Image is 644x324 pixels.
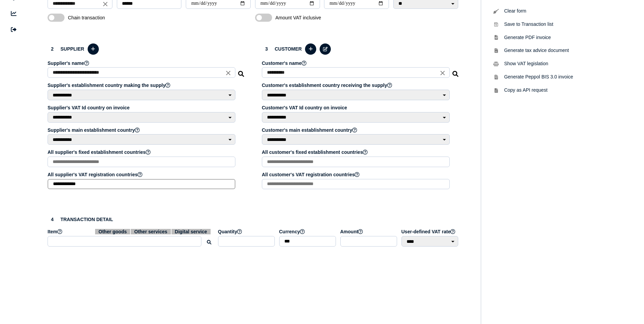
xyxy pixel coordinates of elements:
h3: Transaction detail [48,215,459,224]
button: Search for an item by HS code or use natural language description [203,237,215,248]
i: Search for a dummy seller [238,69,245,74]
label: Supplier's VAT Id country on invoice [48,105,236,110]
label: Amount [340,229,398,234]
label: Customer's main establishment country [262,127,451,133]
label: Item [48,229,215,234]
i: Search for a dummy customer [452,69,459,74]
i: Close [225,69,232,77]
span: Digital service [172,229,211,234]
label: User-defined VAT rate [401,229,459,234]
button: Insights [6,6,21,21]
label: All supplier's VAT registration countries [48,172,236,177]
label: Currency [279,229,337,234]
label: Customer's VAT Id country on invoice [262,105,451,110]
span: Amount VAT inclusive [275,15,347,20]
div: 4 [48,215,57,224]
button: Edit selected customer in the database [320,43,331,55]
h3: Supplier [48,42,245,56]
button: Add a new customer to the database [305,43,316,55]
button: Sign out [6,22,21,37]
label: All customer's VAT registration countries [262,172,451,177]
h3: Customer [262,42,459,56]
section: Define the seller [41,36,252,201]
label: All supplier's fixed establishment countries [48,149,236,155]
span: Other services [131,229,171,234]
div: 2 [48,44,57,54]
label: Quantity [218,229,276,234]
label: All customer's fixed establishment countries [262,149,451,155]
span: Chain transaction [68,15,139,20]
section: Define the item, and answer additional questions [41,208,466,258]
span: Other goods [95,229,130,234]
div: 3 [262,44,271,54]
label: Supplier's name [48,60,236,66]
label: Customer's establishment country receiving the supply [262,83,451,88]
i: Close [439,69,446,77]
button: Add a new supplier to the database [88,43,99,55]
label: Customer's name [262,60,451,66]
label: Supplier's main establishment country [48,127,236,133]
label: Supplier's establishment country making the supply [48,83,236,88]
